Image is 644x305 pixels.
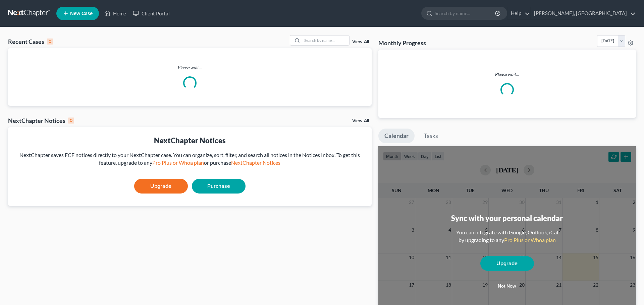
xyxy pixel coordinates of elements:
a: Tasks [418,129,444,143]
p: Please wait... [8,64,372,71]
a: Calendar [378,129,415,143]
div: NextChapter Notices [13,135,366,146]
a: Pro Plus or Whoa plan [504,237,556,243]
div: NextChapter Notices [8,117,74,125]
h3: Monthly Progress [378,39,426,47]
a: NextChapter Notices [231,159,280,166]
a: Home [101,7,129,19]
div: 0 [47,39,53,45]
a: Upgrade [480,256,534,271]
a: Help [507,7,530,19]
input: Search by name... [302,35,349,45]
a: Upgrade [134,179,188,194]
a: [PERSON_NAME], [GEOGRAPHIC_DATA] [531,7,636,19]
p: Please wait... [384,71,631,78]
span: New Case [70,11,93,16]
a: Pro Plus or Whoa plan [152,159,204,166]
a: View All [352,119,369,123]
div: 0 [68,118,74,124]
input: Search by name... [435,7,496,19]
a: Client Portal [129,7,173,19]
div: Sync with your personal calendar [451,213,563,223]
div: NextChapter saves ECF notices directly to your NextChapter case. You can organize, sort, filter, ... [13,151,366,167]
div: Recent Cases [8,37,53,46]
div: You can integrate with Google, Outlook, iCal by upgrading to any [453,229,561,244]
a: Purchase [192,179,246,194]
a: View All [352,40,369,44]
button: Not now [480,280,534,293]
